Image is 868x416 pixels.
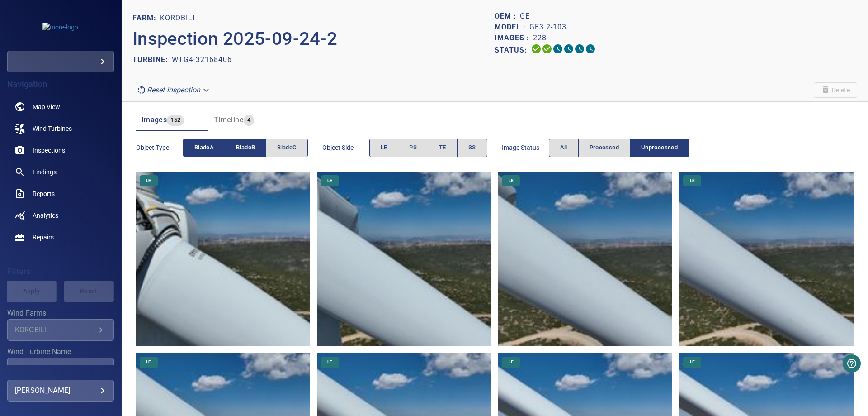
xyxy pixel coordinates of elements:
[132,54,172,65] p: TURBINE:
[42,23,78,32] img: more-logo
[33,102,60,111] span: Map View
[277,143,296,153] span: bladeC
[7,348,114,355] label: Wind Turbine Name
[560,143,567,153] span: All
[7,96,114,118] a: map noActive
[549,139,689,157] div: imageStatus
[167,115,184,125] span: 152
[502,143,549,152] span: Image Status
[578,139,630,157] button: Processed
[33,189,55,198] span: Reports
[132,25,495,53] p: Inspection 2025-09-24-2
[7,358,114,379] div: Wind Turbine Name
[563,43,574,54] svg: ML Processing 0%
[529,22,566,33] p: GE3.2-103
[15,325,95,334] div: KOROBILI
[7,80,114,89] h4: Navigation
[439,143,446,153] span: TE
[409,143,417,153] span: PS
[814,82,857,98] span: Unable to delete the inspection due to your user permissions
[574,43,585,54] svg: Matching 0%
[33,167,57,177] span: Findings
[183,139,308,157] div: objectType
[7,310,114,317] label: Wind Farms
[225,139,266,157] button: bladeB
[266,139,307,157] button: bladeC
[7,319,114,341] div: Wind Farms
[684,177,700,184] span: LE
[7,226,114,248] a: repairs noActive
[7,51,114,72] div: more
[381,143,387,153] span: LE
[7,267,114,276] h4: Filters
[33,124,72,133] span: Wind Turbines
[132,82,215,98] div: Reset inspection
[172,54,232,65] p: WTG4-32168406
[322,143,369,152] span: Object Side
[141,177,156,184] span: LE
[542,43,552,54] svg: Data Formatted 100%
[533,33,547,43] p: 228
[33,146,65,155] span: Inspections
[15,383,106,398] div: [PERSON_NAME]
[322,359,338,365] span: LE
[590,143,619,153] span: Processed
[503,359,519,365] span: LE
[428,139,458,157] button: TE
[7,161,114,183] a: findings noActive
[322,177,338,184] span: LE
[236,143,255,153] span: bladeB
[7,139,114,161] a: inspections noActive
[503,177,519,184] span: LE
[495,22,529,33] p: Model :
[183,139,225,157] button: bladeA
[495,43,531,57] p: Status:
[468,143,476,153] span: SS
[630,139,689,157] button: Unprocessed
[244,115,254,125] span: 4
[33,233,54,242] span: Repairs
[7,118,114,139] a: windturbines noActive
[142,115,167,124] span: Images
[549,139,579,157] button: All
[160,13,195,24] p: KOROBILI
[520,11,530,22] p: GE
[495,33,533,43] p: Images :
[369,139,487,157] div: objectSide
[369,139,399,157] button: LE
[585,43,596,54] svg: Classification 0%
[457,139,487,157] button: SS
[7,183,114,205] a: reports noActive
[33,211,58,220] span: Analytics
[214,115,244,124] span: Timeline
[552,43,563,54] svg: Selecting 0%
[641,143,678,153] span: Unprocessed
[684,359,700,365] span: LE
[7,205,114,226] a: analytics noActive
[495,11,520,22] p: OEM :
[132,13,160,24] p: FARM:
[194,143,214,153] span: bladeA
[398,139,428,157] button: PS
[136,143,183,152] span: Object type
[531,43,542,54] svg: Uploading 100%
[147,86,200,94] em: Reset inspection
[141,359,156,365] span: LE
